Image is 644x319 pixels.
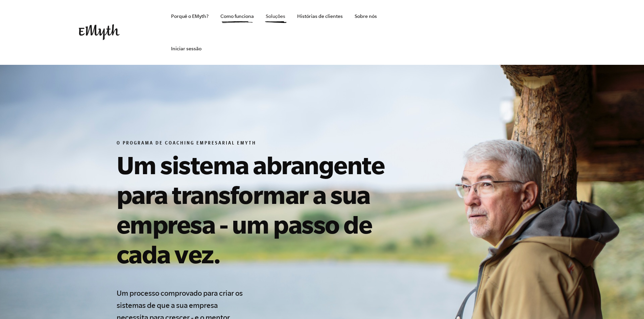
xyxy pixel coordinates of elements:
[610,287,644,319] div: Widget de chat
[420,25,491,40] iframe: Embedded CTA
[79,24,120,40] img: EMyth
[166,32,207,65] a: Iniciar sessão
[610,287,644,319] iframe: Chat Widget
[117,150,425,269] h1: Um sistema abrangente para transformar a sua empresa - um passo de cada vez.
[117,140,425,147] h6: O Programa de Coaching Empresarial EMyth
[495,25,566,40] iframe: Embedded CTA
